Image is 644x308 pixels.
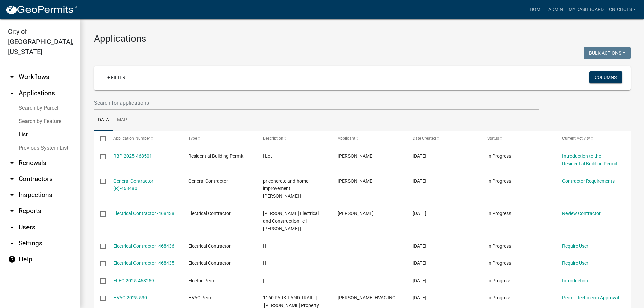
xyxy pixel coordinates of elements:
[566,3,606,16] a: My Dashboard
[562,295,619,300] a: Permit Technician Approval
[107,131,181,147] datatable-header-cell: Application Number
[406,131,481,147] datatable-header-cell: Date Created
[338,136,355,141] span: Applicant
[94,110,113,131] a: Data
[113,110,131,131] a: Map
[263,211,319,232] span: Johnson Electrical and Construction llc | Brian Johnson |
[113,211,174,216] a: Electrical Contractor -468438
[263,278,264,283] span: |
[562,211,601,216] a: Review Contractor
[8,239,16,247] i: arrow_drop_down
[113,278,154,283] a: ELEC-2025-468259
[188,278,218,283] span: Electric Permit
[263,243,266,249] span: | |
[487,295,511,300] span: In Progress
[562,153,618,166] a: Introduction to the Residential Building Permit
[188,178,228,184] span: General Contractor
[546,3,566,16] a: Admin
[338,178,374,184] span: Pedro Rojas
[263,178,308,199] span: pr concrete and home improvement | Pedro Rojas |
[188,295,215,300] span: HVAC Permit
[8,191,16,199] i: arrow_drop_down
[263,260,266,266] span: | |
[562,260,588,266] a: Require User
[113,260,174,266] a: Electrical Contractor -468435
[413,136,436,141] span: Date Created
[584,47,631,59] button: Bulk Actions
[113,178,153,191] a: General Contractor (R)-468480
[8,73,16,81] i: arrow_drop_down
[562,278,588,283] a: Introduction
[487,153,511,159] span: In Progress
[413,260,426,266] span: 08/24/2025
[413,278,426,283] span: 08/23/2025
[188,211,231,216] span: Electrical Contractor
[102,71,131,83] a: + Filter
[331,131,406,147] datatable-header-cell: Applicant
[8,207,16,215] i: arrow_drop_down
[338,211,374,216] span: Brian Johnson
[413,153,426,159] span: 08/25/2025
[188,260,231,266] span: Electrical Contractor
[487,243,511,249] span: In Progress
[113,243,174,249] a: Electrical Contractor -468436
[113,295,147,300] a: HVAC-2025-530
[8,223,16,231] i: arrow_drop_down
[413,295,426,300] span: 08/23/2025
[8,159,16,167] i: arrow_drop_down
[113,136,150,141] span: Application Number
[338,153,374,159] span: Tubby Purcell
[113,153,152,159] a: RBP-2025-468501
[338,295,395,300] span: MILLER HVAC INC
[481,131,556,147] datatable-header-cell: Status
[562,136,590,141] span: Current Activity
[8,89,16,97] i: arrow_drop_up
[257,131,331,147] datatable-header-cell: Description
[263,153,272,159] span: | Lot
[487,211,511,216] span: In Progress
[556,131,631,147] datatable-header-cell: Current Activity
[188,243,231,249] span: Electrical Contractor
[8,175,16,183] i: arrow_drop_down
[188,136,197,141] span: Type
[527,3,546,16] a: Home
[606,3,639,16] a: cnichols
[589,71,622,83] button: Columns
[94,131,107,147] datatable-header-cell: Select
[94,33,631,44] h3: Applications
[181,131,256,147] datatable-header-cell: Type
[263,136,283,141] span: Description
[487,178,511,184] span: In Progress
[562,178,615,184] a: Contractor Requirements
[8,255,16,263] i: help
[413,178,426,184] span: 08/24/2025
[487,278,511,283] span: In Progress
[413,243,426,249] span: 08/24/2025
[188,153,244,159] span: Residential Building Permit
[94,96,539,110] input: Search for applications
[487,260,511,266] span: In Progress
[562,243,588,249] a: Require User
[487,136,499,141] span: Status
[413,211,426,216] span: 08/24/2025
